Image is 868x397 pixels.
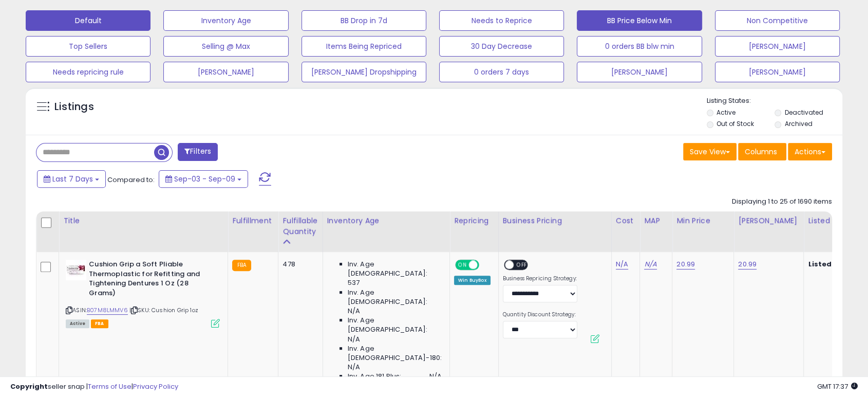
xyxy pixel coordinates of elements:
span: FBA [91,319,108,328]
img: 41Pvt0l1VmL._SL40_.jpg [66,260,86,280]
span: Columns [745,147,777,157]
button: Items Being Repriced [301,36,426,57]
button: Needs to Reprice [439,10,564,31]
span: Inv. Age [DEMOGRAPHIC_DATA]: [348,288,442,306]
div: Inventory Age [327,215,445,226]
a: N/A [644,259,656,269]
button: Non Competitive [715,10,840,31]
a: 20.99 [676,259,695,269]
a: N/A [616,259,628,269]
span: Inv. Age [DEMOGRAPHIC_DATA]: [348,316,442,334]
span: N/A [348,306,360,316]
div: ASIN: [66,260,220,327]
div: MAP [644,215,668,226]
small: FBA [232,260,251,271]
button: [PERSON_NAME] [715,62,840,82]
b: Cushion Grip a Soft Pliable Thermoplastic for Refitting and Tightening Dentures 1 Oz (28 Grams) [89,260,214,300]
span: | SKU: Cushion Grip 1oz [129,306,198,314]
span: N/A [348,335,360,344]
div: seller snap | | [10,382,178,392]
div: Min Price [676,215,729,226]
span: ON [456,261,469,269]
button: BB Drop in 7d [301,10,426,31]
button: Save View [683,143,737,160]
button: 0 orders BB blw min [577,36,702,57]
span: Compared to: [107,175,155,185]
div: Repricing [454,215,494,226]
span: OFF [514,261,530,269]
button: [PERSON_NAME] [715,36,840,57]
button: Actions [788,143,832,160]
span: All listings currently available for purchase on Amazon [66,319,89,328]
button: [PERSON_NAME] [163,62,288,82]
a: Terms of Use [88,382,131,391]
h5: Listings [54,100,94,114]
label: Deactivated [785,108,823,117]
button: [PERSON_NAME] [577,62,702,82]
a: Privacy Policy [133,382,178,391]
button: Needs repricing rule [26,62,150,82]
button: Selling @ Max [163,36,288,57]
button: Last 7 Days [37,170,106,188]
span: Inv. Age [DEMOGRAPHIC_DATA]: [348,260,442,278]
button: 0 orders 7 days [439,62,564,82]
span: OFF [478,261,494,269]
label: Quantity Discount Strategy: [503,311,577,318]
button: [PERSON_NAME] Dropshipping [301,62,426,82]
span: 2025-09-17 17:37 GMT [817,382,858,391]
button: Default [26,10,150,31]
span: Sep-03 - Sep-09 [174,174,235,184]
button: Top Sellers [26,36,150,57]
a: 20.99 [738,259,757,269]
strong: Copyright [10,382,48,391]
div: Fulfillment [232,215,274,226]
label: Active [716,108,735,117]
span: Last 7 Days [52,174,93,184]
button: 30 Day Decrease [439,36,564,57]
span: 537 [348,278,360,287]
div: Business Pricing [503,215,607,226]
button: BB Price Below Min [577,10,702,31]
div: [PERSON_NAME] [738,215,799,226]
button: Filters [178,143,218,161]
a: B07M8LMMV6 [87,306,128,315]
button: Sep-03 - Sep-09 [159,170,248,188]
label: Business Repricing Strategy: [503,275,577,282]
label: Archived [785,119,813,128]
div: Title [63,215,223,226]
div: Fulfillable Quantity [282,215,318,237]
b: Listed Price: [808,259,855,269]
button: Columns [738,143,786,160]
span: Inv. Age [DEMOGRAPHIC_DATA]-180: [348,344,442,363]
div: Displaying 1 to 25 of 1690 items [732,197,832,207]
p: Listing States: [707,96,842,106]
div: Cost [616,215,636,226]
span: N/A [348,363,360,372]
div: Win BuyBox [454,276,490,285]
div: 478 [282,260,314,269]
button: Inventory Age [163,10,288,31]
label: Out of Stock [716,119,754,128]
